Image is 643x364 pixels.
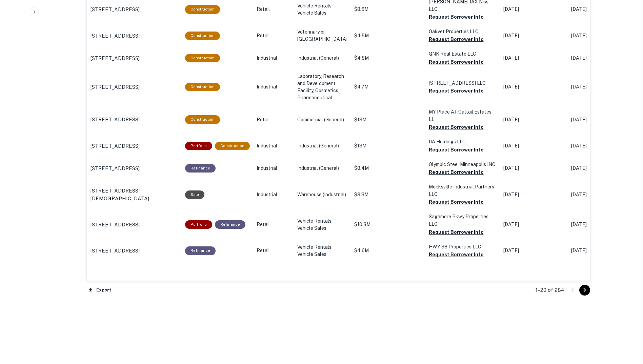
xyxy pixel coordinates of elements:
[571,221,632,228] p: [DATE]
[215,142,250,150] div: This loan purpose was for construction
[297,165,347,172] p: Industrial (General)
[503,142,564,149] p: [DATE]
[297,28,347,43] p: Veterinary or [GEOGRAPHIC_DATA]
[429,198,484,206] button: Request Borrower Info
[429,50,497,58] p: GNK Real Estate LLC
[297,218,347,232] p: Vehicle Rentals, Vehicle Sales
[354,32,422,39] p: $4.5M
[90,83,178,91] a: [STREET_ADDRESS]
[354,247,422,254] p: $4.6M
[185,5,220,14] div: This loan purpose was for construction
[185,164,216,173] div: This loan purpose was for refinancing
[536,286,564,294] p: 1–20 of 284
[257,83,290,90] p: Industrial
[257,32,290,39] p: Retail
[90,142,140,150] p: [STREET_ADDRESS]
[90,164,178,173] a: [STREET_ADDRESS]
[429,87,484,95] button: Request Borrower Info
[86,285,113,295] button: Export
[90,142,178,150] a: [STREET_ADDRESS]
[257,191,290,198] p: Industrial
[257,247,290,254] p: Retail
[429,183,497,198] p: Mocksville Industrial Partners LLC
[503,83,564,90] p: [DATE]
[90,54,140,62] p: [STREET_ADDRESS]
[429,146,484,154] button: Request Borrower Info
[571,142,632,149] p: [DATE]
[90,221,140,229] p: [STREET_ADDRESS]
[354,55,422,62] p: $4.8M
[429,123,484,131] button: Request Borrower Info
[185,115,220,124] div: This loan purpose was for construction
[429,213,497,228] p: Sagamore Pkwy Properties LLC
[185,220,212,229] div: This is a portfolio loan with 3 properties
[185,83,220,91] div: This loan purpose was for construction
[354,142,422,149] p: $13M
[90,164,140,173] p: [STREET_ADDRESS]
[90,247,178,255] a: [STREET_ADDRESS]
[185,32,220,40] div: This loan purpose was for construction
[429,35,484,43] button: Request Borrower Info
[354,221,422,228] p: $10.3M
[429,243,497,250] p: HWY 38 Properties LLC
[90,32,178,40] a: [STREET_ADDRESS]
[90,116,140,124] p: [STREET_ADDRESS]
[609,310,643,342] iframe: Chat Widget
[257,116,290,123] p: Retail
[354,6,422,13] p: $8.6M
[429,228,484,236] button: Request Borrower Info
[429,138,497,145] p: IJA Holdings LLC
[354,165,422,172] p: $8.4M
[297,142,347,149] p: Industrial (General)
[185,246,216,255] div: This loan purpose was for refinancing
[429,13,484,21] button: Request Borrower Info
[90,83,140,91] p: [STREET_ADDRESS]
[90,221,178,229] a: [STREET_ADDRESS]
[354,83,422,90] p: $4.7M
[185,54,220,62] div: This loan purpose was for construction
[90,32,140,40] p: [STREET_ADDRESS]
[503,116,564,123] p: [DATE]
[90,5,178,14] a: [STREET_ADDRESS]
[429,79,497,87] p: [STREET_ADDRESS] LLC
[215,220,245,229] div: This loan purpose was for refinancing
[571,247,632,254] p: [DATE]
[354,116,422,123] p: $13M
[571,6,632,13] p: [DATE]
[571,83,632,90] p: [DATE]
[297,191,347,198] p: Warehouse (Industrial)
[90,247,140,255] p: [STREET_ADDRESS]
[571,191,632,198] p: [DATE]
[257,221,290,228] p: Retail
[297,244,347,258] p: Vehicle Rentals, Vehicle Sales
[429,58,484,66] button: Request Borrower Info
[503,221,564,228] p: [DATE]
[297,2,347,17] p: Vehicle Rentals, Vehicle Sales
[297,116,347,123] p: Commercial (General)
[429,28,497,35] p: Oakvet Properties LLC
[503,6,564,13] p: [DATE]
[571,55,632,62] p: [DATE]
[354,191,422,198] p: $3.3M
[90,187,178,203] a: [STREET_ADDRESS][DEMOGRAPHIC_DATA]
[185,190,204,199] div: Sale
[579,285,590,296] button: Go to next page
[571,32,632,39] p: [DATE]
[429,250,484,259] button: Request Borrower Info
[503,165,564,172] p: [DATE]
[503,32,564,39] p: [DATE]
[90,54,178,62] a: [STREET_ADDRESS]
[257,6,290,13] p: Retail
[257,55,290,62] p: Industrial
[503,55,564,62] p: [DATE]
[90,116,178,124] a: [STREET_ADDRESS]
[429,161,497,168] p: Olympic Steel Minneapolis INC
[429,168,484,176] button: Request Borrower Info
[503,191,564,198] p: [DATE]
[185,142,212,150] div: This is a portfolio loan with 2 properties
[571,165,632,172] p: [DATE]
[257,142,290,149] p: Industrial
[429,108,497,123] p: MY Place AT Cattail Estates LL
